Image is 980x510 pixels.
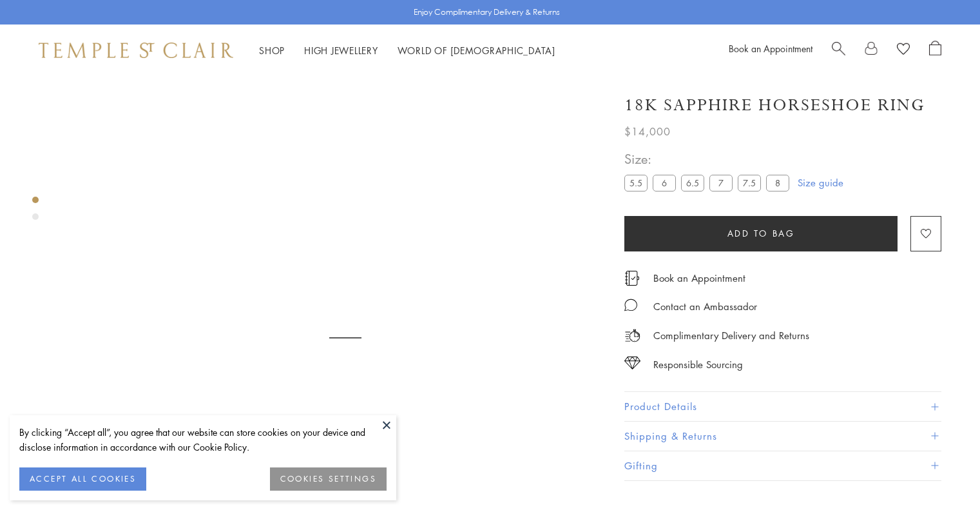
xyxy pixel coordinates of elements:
[304,44,378,57] a: High JewelleryHigh Jewellery
[624,271,640,286] img: icon_appointment.svg
[270,467,387,491] button: COOKIES SETTINGS
[729,42,812,55] a: Book an Appointment
[259,43,555,59] nav: Main navigation
[653,271,745,285] a: Book an Appointment
[916,449,967,497] iframe: Gorgias live chat messenger
[681,175,704,191] label: 6.5
[897,41,910,60] a: View Wishlist
[624,422,941,451] button: Shipping & Returns
[624,451,941,480] button: Gifting
[39,43,233,58] img: Temple St. Clair
[653,175,676,191] label: 6
[624,392,941,421] button: Product Details
[738,175,761,191] label: 7.5
[19,425,387,455] div: By clicking “Accept all”, you agree that our website can store cookies on your device and disclos...
[798,176,843,189] a: Size guide
[414,6,560,19] p: Enjoy Complimentary Delivery & Returns
[832,41,845,60] a: Search
[624,94,925,117] h1: 18K Sapphire Horseshoe Ring
[624,216,898,251] button: Add to bag
[19,467,146,491] button: ACCEPT ALL COOKIES
[727,226,795,240] span: Add to bag
[624,148,794,170] span: Size:
[766,175,789,191] label: 8
[653,299,757,315] div: Contact an Ambassador
[709,175,733,191] label: 7
[398,44,555,57] a: World of [DEMOGRAPHIC_DATA]World of [DEMOGRAPHIC_DATA]
[624,299,637,311] img: MessageIcon-01_2.svg
[653,357,743,373] div: Responsible Sourcing
[624,357,640,369] img: icon_sourcing.svg
[624,328,640,344] img: icon_delivery.svg
[259,44,285,57] a: ShopShop
[624,175,648,191] label: 5.5
[929,41,941,60] a: Open Shopping Bag
[32,193,39,230] div: Product gallery navigation
[653,328,809,344] p: Complimentary Delivery and Returns
[624,123,671,140] span: $14,000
